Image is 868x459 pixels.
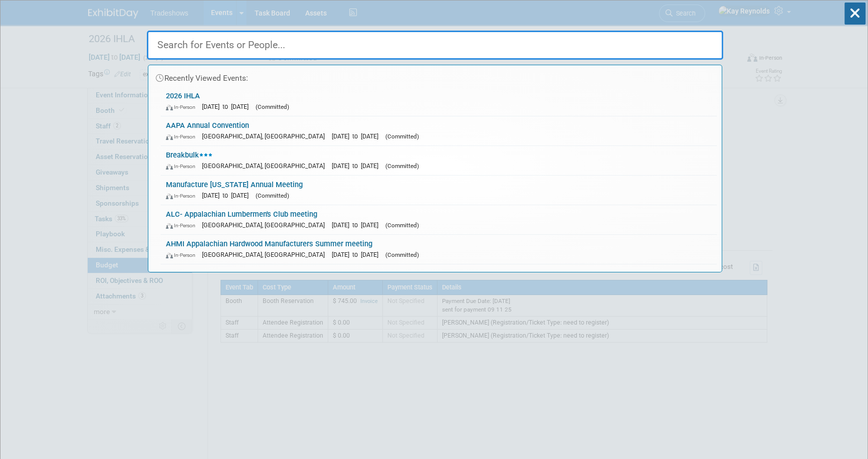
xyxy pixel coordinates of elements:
[161,176,717,205] a: Manufacture [US_STATE] Annual Meeting In-Person [DATE] to [DATE] (Committed)
[166,104,200,110] span: In-Person
[202,192,254,199] span: [DATE] to [DATE]
[166,252,200,258] span: In-Person
[385,163,419,170] span: (Committed)
[385,133,419,140] span: (Committed)
[385,251,419,258] span: (Committed)
[153,65,717,87] div: Recently Viewed Events:
[256,103,289,110] span: (Committed)
[166,133,200,140] span: In-Person
[385,222,419,229] span: (Committed)
[161,87,717,116] a: 2026 IHLA In-Person [DATE] to [DATE] (Committed)
[332,162,383,170] span: [DATE] to [DATE]
[161,235,717,264] a: AHMI Appalachian Hardwood Manufacturers Summer meeting In-Person [GEOGRAPHIC_DATA], [GEOGRAPHIC_D...
[202,162,330,170] span: [GEOGRAPHIC_DATA], [GEOGRAPHIC_DATA]
[166,163,200,170] span: In-Person
[166,193,200,199] span: In-Person
[147,31,723,60] input: Search for Events or People...
[166,222,200,229] span: In-Person
[161,146,717,175] a: Breakbulk In-Person [GEOGRAPHIC_DATA], [GEOGRAPHIC_DATA] [DATE] to [DATE] (Committed)
[202,132,330,140] span: [GEOGRAPHIC_DATA], [GEOGRAPHIC_DATA]
[256,192,289,199] span: (Committed)
[161,205,717,234] a: ALC- Appalachian Lumbermen's Club meeting In-Person [GEOGRAPHIC_DATA], [GEOGRAPHIC_DATA] [DATE] t...
[332,132,383,140] span: [DATE] to [DATE]
[202,103,254,110] span: [DATE] to [DATE]
[161,116,717,145] a: AAPA Annual Convention In-Person [GEOGRAPHIC_DATA], [GEOGRAPHIC_DATA] [DATE] to [DATE] (Committed)
[202,221,330,229] span: [GEOGRAPHIC_DATA], [GEOGRAPHIC_DATA]
[332,251,383,258] span: [DATE] to [DATE]
[202,251,330,258] span: [GEOGRAPHIC_DATA], [GEOGRAPHIC_DATA]
[332,221,383,229] span: [DATE] to [DATE]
